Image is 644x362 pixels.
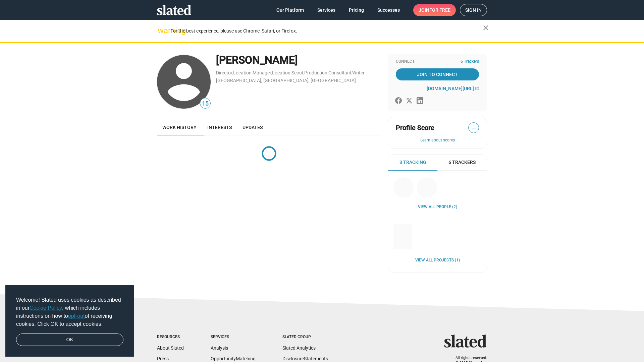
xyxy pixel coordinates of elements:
span: Work history [162,125,197,130]
a: dismiss cookie message [16,334,123,346]
span: Interests [207,125,232,130]
a: [DOMAIN_NAME][URL] [427,86,479,91]
button: Learn about scores [396,138,479,143]
div: Connect [396,59,479,64]
a: opt-out [68,313,85,319]
a: Press [157,356,169,361]
a: Director [216,70,232,75]
span: 6 Trackers [448,159,476,166]
a: Sign in [460,4,487,16]
a: OpportunityMatching [211,356,256,361]
a: Work history [157,119,202,135]
span: Sign in [465,4,482,16]
a: Join To Connect [396,68,479,80]
div: cookieconsent [5,285,134,357]
a: Analysis [211,345,228,351]
span: Updates [243,125,263,130]
a: Updates [237,119,268,135]
a: Location Scout [272,70,304,75]
a: Pricing [343,4,369,16]
span: Profile Score [396,123,434,132]
span: Pricing [349,4,364,16]
span: for free [429,4,450,16]
div: Slated Group [282,335,328,340]
a: [GEOGRAPHIC_DATA], [GEOGRAPHIC_DATA], [GEOGRAPHIC_DATA] [216,78,356,83]
a: Production Consultant [304,70,352,75]
a: Slated Analytics [282,345,316,351]
mat-icon: open_in_new [475,86,479,90]
span: , [271,71,272,75]
span: , [304,71,304,75]
span: Successes [377,4,400,16]
a: Interests [202,119,237,135]
div: Services [211,335,256,340]
span: , [232,71,233,75]
span: — [469,124,479,132]
span: Join [419,4,450,16]
span: Services [317,4,335,16]
a: Location Manager [233,70,271,75]
div: For the best experience, please use Chrome, Safari, or Firefox. [170,26,483,36]
a: View all People (2) [418,204,457,210]
a: About Slated [157,345,184,351]
a: Services [312,4,341,16]
span: 6 Trackers [461,59,479,64]
div: Resources [157,335,184,340]
span: 15 [200,99,210,108]
span: Join To Connect [397,68,478,80]
a: Writer [352,70,365,75]
a: View all Projects (1) [415,258,460,263]
span: 3 Tracking [399,159,426,166]
a: Successes [372,4,405,16]
a: Our Platform [271,4,309,16]
span: Welcome! Slated uses cookies as described in our , which includes instructions on how to of recei... [16,296,123,328]
span: Our Platform [276,4,304,16]
div: [PERSON_NAME] [216,53,381,67]
mat-icon: close [482,24,490,32]
a: Joinfor free [413,4,456,16]
span: [DOMAIN_NAME][URL] [427,86,474,91]
mat-icon: warning [158,26,166,35]
a: Cookie Policy [30,305,62,311]
a: DisclosureStatements [282,356,328,361]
